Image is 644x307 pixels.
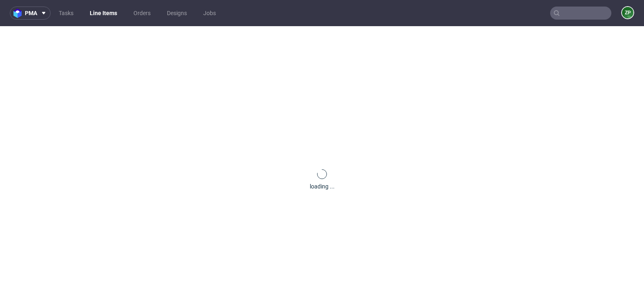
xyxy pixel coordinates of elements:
[162,7,192,20] a: Designs
[13,9,25,18] img: logo
[622,7,633,18] figcaption: ZP
[129,7,155,20] a: Orders
[85,7,122,20] a: Line Items
[198,7,221,20] a: Jobs
[310,182,335,190] div: loading ...
[10,7,51,20] button: pma
[25,10,37,16] span: pma
[54,7,78,20] a: Tasks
